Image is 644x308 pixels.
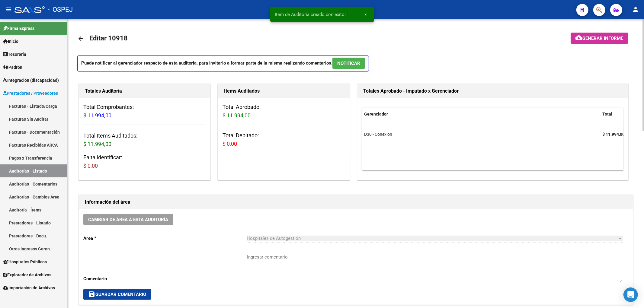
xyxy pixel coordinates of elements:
[83,214,173,225] button: Cambiar de área a esta auditoría
[83,112,111,119] span: $ 11.994,00
[85,86,204,96] h1: Totales Auditoría
[362,108,600,121] datatable-header-cell: Gerenciador
[223,112,251,119] span: $ 11.994,00
[365,12,367,17] span: x
[89,34,128,42] span: Editar 10918
[88,292,146,297] span: Guardar Comentario
[583,36,623,41] span: Generar informe
[247,236,301,241] span: Hospitales de Autogestión
[85,197,627,207] h1: Información del área
[88,217,168,222] span: Cambiar de área a esta auditoría
[3,284,55,291] span: Importación de Archivos
[600,108,639,121] datatable-header-cell: Total
[3,38,18,45] span: Inicio
[575,34,583,41] mat-icon: cloud_download
[275,11,346,17] span: Item de Auditoría creado con exito!
[83,153,206,170] h3: Falta Identificar:
[364,112,388,116] span: Gerenciador
[83,235,247,242] p: Area *
[223,103,345,120] h3: Total Aprobado:
[571,33,628,44] button: Generar informe
[83,289,151,300] button: Guardar Comentario
[83,163,98,169] span: $ 0,00
[3,259,47,265] span: Hospitales Públicos
[603,132,625,137] strong: $ 11.994,00
[332,58,365,69] button: NOTIFICAR
[77,35,85,42] mat-icon: arrow_back
[337,61,360,66] span: NOTIFICAR
[223,141,237,147] span: $ 0,00
[48,3,73,16] span: - OSPEJ
[83,141,111,147] span: $ 11.994,00
[364,86,622,96] h1: Totales Aprobado - Imputado x Gerenciador
[224,86,343,96] h1: Items Auditados
[3,25,34,32] span: Firma Express
[88,291,95,298] mat-icon: save
[623,287,638,302] div: Open Intercom Messenger
[632,6,639,13] mat-icon: person
[3,271,51,278] span: Explorador de Archivos
[83,103,206,120] h3: Total Comprobantes:
[83,275,247,282] p: Comentario
[603,112,613,116] span: Total
[3,64,22,71] span: Padrón
[77,56,369,71] p: Puede notificar al gerenciador respecto de esta auditoria, para invitarlo a formar parte de la mi...
[360,9,372,20] button: x
[223,131,345,148] h3: Total Debitado:
[364,132,392,137] span: D30 - Conexion
[83,132,206,148] h3: Total Items Auditados:
[5,6,12,13] mat-icon: menu
[3,90,58,97] span: Prestadores / Proveedores
[3,51,26,58] span: Tesorería
[3,77,59,84] span: Integración (discapacidad)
